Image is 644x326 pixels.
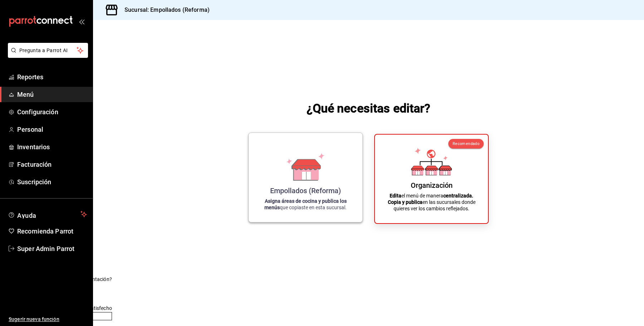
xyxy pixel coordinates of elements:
[17,72,87,82] span: Reportes
[17,226,87,236] span: Recomienda Parrot
[453,141,479,146] span: Recomendado
[13,297,16,304] div: 2
[31,296,35,305] button: 7
[20,296,24,305] button: 4
[6,305,44,312] span: Muy insatisfecho
[38,296,42,305] button: 9
[9,296,13,305] button: 1
[384,192,479,212] p: el menú de manera en las sucursales donde quieres ver los cambios reflejados.
[39,297,42,304] div: 9
[21,297,24,304] div: 4
[8,43,88,58] button: Pregunta a Parrot AI
[119,6,210,14] h3: Sucursal: Empollados (Reforma)
[17,210,78,219] span: Ayuda
[35,297,38,304] div: 8
[17,160,87,169] span: Facturación
[28,296,31,305] button: 6
[388,199,423,205] strong: Copia y publica
[17,90,87,99] span: Menú
[411,181,453,190] div: Organización
[270,186,341,195] div: Empollados (Reforma)
[31,297,34,304] div: 7
[5,52,88,59] a: Pregunta a Parrot AI
[443,193,473,199] strong: centralizada.
[16,296,20,305] button: 3
[6,276,112,283] div: ¿Qué opinas de tu proceso de implementación?
[390,193,401,199] strong: Edita
[17,107,87,117] span: Configuración
[35,296,38,305] button: 8
[24,297,27,304] div: 5
[257,198,354,211] p: que copiaste en esta sucursal.
[307,100,431,117] h1: ¿Qué necesitas editar?
[17,297,20,304] div: 3
[17,125,87,134] span: Personal
[52,312,66,320] span: Enviar
[6,289,112,296] p: Ayúdanos a mejorar con tu calificación
[264,198,347,210] strong: Asigna áreas de cocina y publica los menús
[42,296,48,305] button: 10
[17,244,87,254] span: Super Admin Parrot
[24,296,28,305] button: 5
[17,142,87,152] span: Inventarios
[17,177,87,187] span: Suscripción
[42,297,48,304] div: 10
[10,297,13,304] div: 1
[19,47,77,54] span: Pregunta a Parrot AI
[13,296,16,305] button: 2
[79,19,84,24] button: open_drawer_menu
[6,312,112,320] button: Enviar
[6,297,9,304] div: 0
[6,296,9,305] button: 0
[77,305,112,312] span: Muy satisfecho
[28,297,31,304] div: 6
